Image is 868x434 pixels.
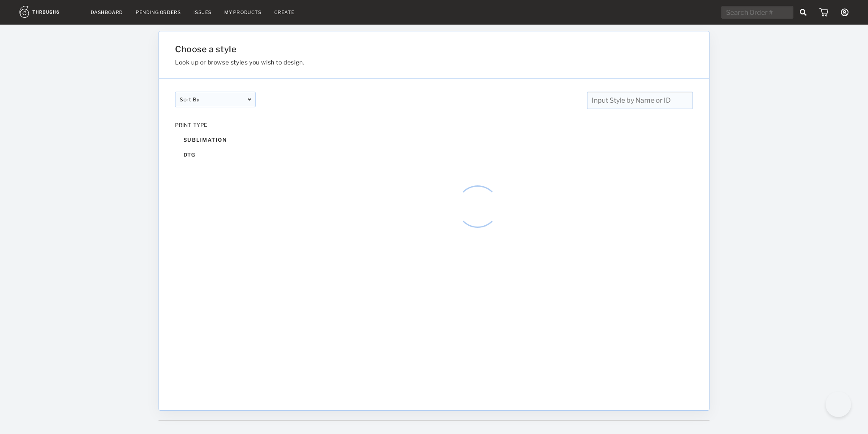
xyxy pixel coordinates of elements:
[175,132,256,147] div: sublimation
[175,147,256,162] div: dtg
[274,9,295,15] a: Create
[19,6,78,18] img: logo.1c10ca64.svg
[175,92,256,107] div: Sort By
[91,9,123,15] a: Dashboard
[193,9,211,15] a: Issues
[826,392,851,417] iframe: Toggle Customer Support
[136,9,181,15] a: Pending Orders
[819,8,828,17] img: icon_cart.dab5cea1.svg
[175,59,606,66] h3: Look up or browse styles you wish to design.
[175,44,606,54] h1: Choose a style
[175,122,256,128] div: PRINT TYPE
[721,6,793,19] input: Search Order #
[587,92,693,109] input: Input Style by Name or ID
[224,9,262,15] a: My Products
